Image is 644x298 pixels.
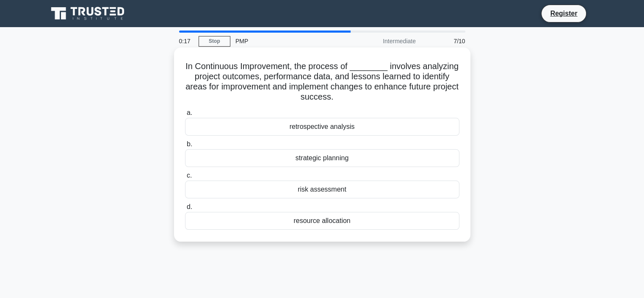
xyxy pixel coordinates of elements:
span: d. [187,203,192,210]
h5: In Continuous Improvement, the process of ________ involves analyzing project outcomes, performan... [184,61,460,103]
span: c. [187,172,192,179]
div: 0:17 [174,33,199,50]
div: 7/10 [421,33,470,50]
span: b. [187,140,192,148]
div: resource allocation [185,212,459,230]
span: a. [187,109,192,116]
div: Intermediate [347,33,421,50]
div: retrospective analysis [185,118,459,136]
div: PMP [230,33,347,50]
a: Stop [199,36,230,47]
a: Register [545,8,582,19]
div: risk assessment [185,181,459,198]
div: strategic planning [185,149,459,167]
